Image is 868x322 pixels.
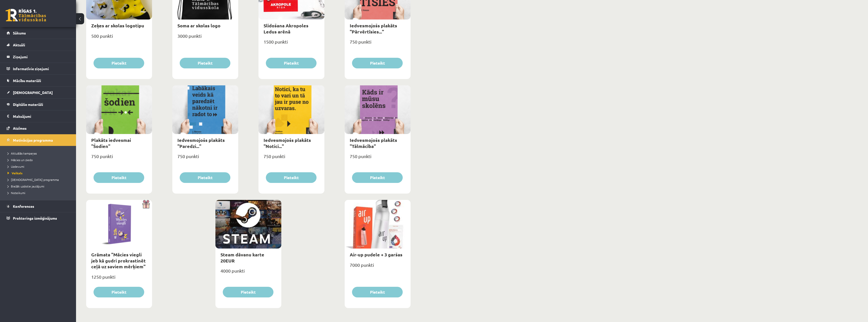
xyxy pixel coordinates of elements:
[8,158,71,162] a: Mācies un ziedo
[352,172,403,183] button: Pieteikt
[13,126,27,130] span: Atzīmes
[7,212,70,224] a: Proktoringa izmēģinājums
[7,134,70,146] a: Motivācijas programma
[91,252,146,269] a: Grāmata "Mācies viegli jeb kā gudri prokrastinēt ceļā uz saviem mērķiem"
[8,151,71,156] a: Aktuālās kampaņas
[258,152,324,165] div: 750 punkti
[180,172,230,183] button: Pieteikt
[13,31,26,35] span: Sākums
[141,200,152,209] img: Dāvana ar pārsteigumu
[345,261,411,273] div: 7000 punkti
[7,63,70,74] a: Informatīvie ziņojumi
[94,58,144,68] button: Pieteikt
[264,23,308,34] a: Slidošana Akropoles Ledus arēnā
[86,273,152,285] div: 1250 punkti
[13,51,70,63] legend: Ziņojumi
[13,90,53,95] span: [DEMOGRAPHIC_DATA]
[7,99,70,110] a: Digitālie materiāli
[7,51,70,63] a: Ziņojumi
[94,287,144,297] button: Pieteikt
[86,32,152,44] div: 500 punkti
[6,9,46,22] a: Rīgas 1. Tālmācības vidusskola
[13,110,70,122] legend: Maksājumi
[8,164,24,168] span: Uzdevumi
[7,110,70,122] a: Maksājumi
[350,137,397,149] a: Iedvesmojošs plakāts "Tālmācība"
[215,267,281,279] div: 4000 punkti
[7,27,70,39] a: Sākums
[350,23,397,34] a: Iedvesmojošs plakāts "Pārvērtīsies..."
[177,23,220,28] a: Soma ar skolas logo
[8,184,44,188] span: Biežāk uzdotie jautājumi
[13,138,53,142] span: Motivācijas programma
[13,43,25,47] span: Aktuāli
[91,23,144,28] a: Zeķes ar skolas logotipu
[220,252,264,263] a: Steam dāvanu karte 20EUR
[8,171,23,175] span: Veikals
[8,164,71,169] a: Uzdevumi
[13,204,34,209] span: Konferences
[172,32,238,44] div: 3000 punkti
[13,102,43,107] span: Digitālie materiāli
[350,252,402,257] a: Air-up pudele + 3 garšas
[264,137,311,149] a: Iedvesmojošs plakāts "Notici..."
[13,216,57,220] span: Proktoringa izmēģinājums
[345,37,411,50] div: 750 punkti
[8,191,25,195] span: Noteikumi
[223,287,273,297] button: Pieteikt
[345,152,411,165] div: 750 punkti
[13,63,70,74] legend: Informatīvie ziņojumi
[8,171,71,175] a: Veikals
[172,152,238,165] div: 750 punkti
[7,200,70,212] a: Konferences
[8,191,71,195] a: Noteikumi
[177,137,225,149] a: Iedvesmojošs plakāts "Paredzi..."
[8,151,37,155] span: Aktuālās kampaņas
[180,58,230,68] button: Pieteikt
[8,184,71,188] a: Biežāk uzdotie jautājumi
[8,178,59,182] span: [DEMOGRAPHIC_DATA] programma
[7,75,70,86] a: Mācību materiāli
[266,172,317,183] button: Pieteikt
[13,78,41,83] span: Mācību materiāli
[8,177,71,182] a: [DEMOGRAPHIC_DATA] programma
[258,37,324,50] div: 1500 punkti
[352,58,403,68] button: Pieteikt
[91,137,131,149] a: Plakāts iedvesmai "Šodien"
[8,158,33,162] span: Mācies un ziedo
[7,39,70,51] a: Aktuāli
[94,172,144,183] button: Pieteikt
[7,87,70,98] a: [DEMOGRAPHIC_DATA]
[266,58,317,68] button: Pieteikt
[352,287,403,297] button: Pieteikt
[86,152,152,165] div: 750 punkti
[7,122,70,134] a: Atzīmes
